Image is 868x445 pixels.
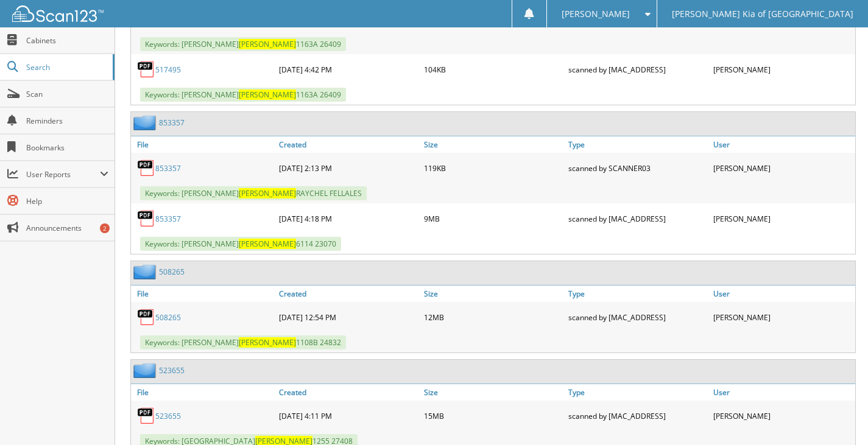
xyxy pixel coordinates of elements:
div: scanned by [MAC_ADDRESS] [565,57,710,82]
img: PDF.png [137,159,155,177]
img: PDF.png [137,60,155,79]
a: 508265 [159,267,185,277]
span: Keywords: [PERSON_NAME] 1163A 26409 [140,88,346,102]
div: 119KB [421,156,566,180]
a: Type [565,384,710,401]
a: 853357 [155,163,181,173]
div: [DATE] 4:42 PM [276,57,421,82]
a: Size [421,384,566,401]
a: 853357 [155,214,181,224]
div: 104KB [421,57,566,82]
a: 523655 [159,365,185,376]
div: [DATE] 2:13 PM [276,156,421,180]
a: 508265 [155,312,181,323]
a: Created [276,384,421,401]
a: 517495 [155,65,181,75]
span: Keywords: [PERSON_NAME] 1163A 26409 [140,37,346,51]
span: Keywords: [PERSON_NAME] 6114 23070 [140,237,341,251]
a: Type [565,286,710,302]
div: scanned by SCANNER03 [565,156,710,180]
span: Help [26,196,108,206]
span: Reminders [26,116,108,126]
div: [PERSON_NAME] [710,206,855,231]
a: Size [421,136,566,153]
a: User [710,384,855,401]
a: User [710,136,855,153]
img: folder2.png [133,264,159,279]
span: [PERSON_NAME] [239,89,296,100]
a: Type [565,136,710,153]
span: [PERSON_NAME] [562,10,630,18]
div: scanned by [MAC_ADDRESS] [565,206,710,231]
div: scanned by [MAC_ADDRESS] [565,404,710,428]
a: Created [276,286,421,302]
span: Cabinets [26,35,108,46]
div: 2 [100,223,110,233]
div: 15MB [421,404,566,428]
img: PDF.png [137,407,155,425]
div: [DATE] 12:54 PM [276,305,421,329]
div: [PERSON_NAME] [710,404,855,428]
span: [PERSON_NAME] [239,39,296,49]
span: [PERSON_NAME] [239,337,296,348]
a: File [131,286,276,302]
div: [PERSON_NAME] [710,156,855,180]
span: Keywords: [PERSON_NAME] RAYCHEL FELLALES [140,186,367,200]
span: Search [26,62,107,72]
iframe: Chat Widget [807,387,868,445]
div: [PERSON_NAME] [710,57,855,82]
img: scan123-logo-white.svg [12,5,104,22]
div: 12MB [421,305,566,329]
div: [DATE] 4:11 PM [276,404,421,428]
span: Announcements [26,223,108,233]
a: User [710,286,855,302]
span: [PERSON_NAME] [239,239,296,249]
span: [PERSON_NAME] Kia of [GEOGRAPHIC_DATA] [672,10,853,18]
span: [PERSON_NAME] [239,188,296,198]
img: PDF.png [137,308,155,326]
img: folder2.png [133,363,159,378]
a: File [131,136,276,153]
a: Size [421,286,566,302]
span: Scan [26,89,108,99]
img: folder2.png [133,115,159,130]
span: Keywords: [PERSON_NAME] 1108B 24832 [140,335,346,349]
span: User Reports [26,169,100,180]
div: [PERSON_NAME] [710,305,855,329]
div: [DATE] 4:18 PM [276,206,421,231]
div: scanned by [MAC_ADDRESS] [565,305,710,329]
a: 523655 [155,411,181,421]
div: 9MB [421,206,566,231]
span: Bookmarks [26,142,108,153]
a: Created [276,136,421,153]
img: PDF.png [137,209,155,228]
a: 853357 [159,117,185,128]
a: File [131,384,276,401]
